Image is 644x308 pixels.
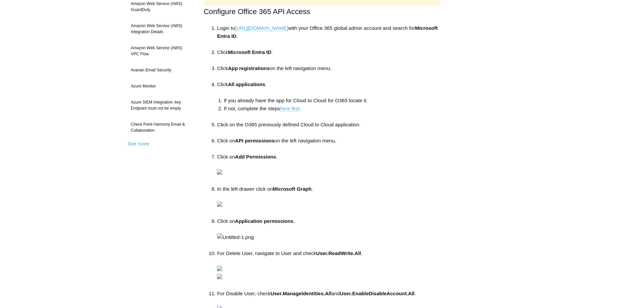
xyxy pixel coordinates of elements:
[224,105,440,121] li: If not, complete the steps .
[127,42,194,60] a: Amazon Web Service (AWS) VPC Flow
[217,169,222,175] img: 28485733445395
[217,25,438,39] strong: Microsoft Entra ID
[127,141,149,146] a: See more
[217,121,440,137] li: Click on the O365 previously defined Cloud to Cloud application.
[217,153,440,185] li: Click on .
[217,233,254,241] img: Untitled-1.png
[235,138,275,143] strong: API permissions
[228,81,265,87] strong: All applications
[217,201,222,207] img: 28485733007891
[127,19,194,38] a: Amazon Web Service (AWS) Integration Details
[235,218,293,224] strong: Application permissions
[235,154,276,160] strong: Add Permissions
[228,65,270,71] strong: App registrations
[280,106,300,112] a: here first
[127,80,194,93] a: Azure Monitor
[217,266,222,271] img: 28485733010963
[316,250,361,256] strong: User.ReadWrite.All
[273,186,312,192] strong: Microsoft Graph
[235,25,288,31] a: [URL][DOMAIN_NAME]
[217,24,440,48] li: Login to with your Office 365 global admin account and search for .
[217,185,440,217] li: In the left drawer click on .
[217,274,222,279] img: 28485733024275
[228,49,271,55] strong: Microsoft Entra ID
[217,249,440,290] li: For Delete User, navigate to User and check .
[127,96,194,115] a: Azure SIEM Integration: key Endpoint must not be empty
[340,291,415,296] strong: User.EnableDisableAccount.All
[217,217,440,249] li: Click on .
[217,80,440,121] li: Click .
[217,137,440,153] li: Click on on the left navigation menu.
[217,48,440,64] li: Click .
[204,6,440,17] h2: Configure Office 365 API Access
[127,118,194,137] a: Check Point Harmony Email & Collaboration
[224,97,440,105] li: If you already have the app for Cloud to Cloud for O365 locate it.
[217,64,440,80] li: Click on the left navigation menu.
[127,64,194,76] a: Avanan Email Security
[270,291,331,296] strong: User.ManageIdentities.All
